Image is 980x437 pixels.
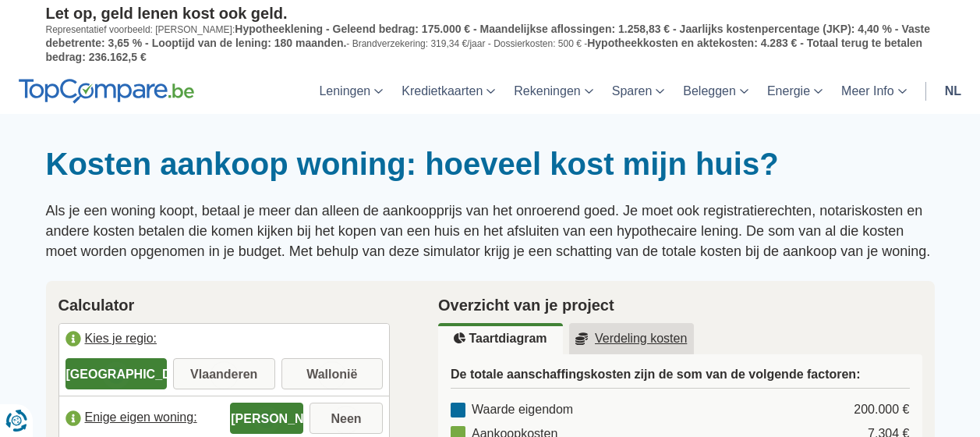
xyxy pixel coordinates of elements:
h2: Calculator [58,293,391,317]
p: Let op, geld lenen kost ook geld. [46,4,935,23]
p: Representatief voorbeeld: [PERSON_NAME]: - Brandverzekering: 319,34 €/jaar - Dossierkosten: 500 € - [46,23,935,64]
div: 200.000 € [854,401,909,419]
a: Leningen [310,68,392,114]
a: Energie [758,68,832,114]
h2: Overzicht van je project [438,293,922,317]
a: Meer Info [832,68,916,114]
a: Beleggen [674,68,758,114]
p: Als je een woning koopt, betaal je meer dan alleen de aankoopprijs van het onroerend goed. Je moe... [46,201,935,261]
h1: Kosten aankoop woning: hoeveel kost mijn huis? [46,145,935,183]
a: Kredietkaarten [392,68,504,114]
u: Verdeling kosten [575,332,688,345]
img: TopCompare [19,79,194,104]
label: Neen [310,403,383,434]
label: Wallonië [281,358,384,389]
h3: De totale aanschaffingskosten zijn de som van de volgende factoren: [451,367,910,389]
a: Rekeningen [504,68,602,114]
label: Kies je regio: [59,324,390,358]
span: Hypotheeklening - Geleend bedrag: 175.000 € - Maandelijkse aflossingen: 1.258,83 € - Jaarlijks ko... [46,23,930,49]
label: [GEOGRAPHIC_DATA] [65,358,168,389]
label: Vlaanderen [173,358,275,389]
a: Sparen [603,68,674,114]
label: [PERSON_NAME] [230,403,303,434]
a: nl [936,68,971,114]
span: Hypotheekkosten en aktekosten: 4.283 € - Totaal terug te betalen bedrag: 236.162,5 € [46,37,923,63]
div: Waarde eigendom [451,401,573,419]
label: Enige eigen woning: [59,401,225,435]
u: Taartdiagram [454,332,547,345]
